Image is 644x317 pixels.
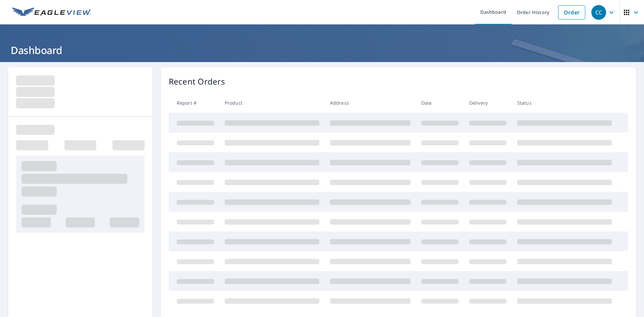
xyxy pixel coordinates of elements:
p: Recent Orders [169,75,225,88]
th: Status [512,93,617,113]
a: Order [558,5,585,19]
th: Product [219,93,325,113]
th: Delivery [464,93,512,113]
div: CC [591,5,606,20]
th: Address [325,93,416,113]
th: Date [416,93,464,113]
th: Report # [169,93,219,113]
img: EV Logo [12,7,91,17]
h1: Dashboard [8,43,636,57]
